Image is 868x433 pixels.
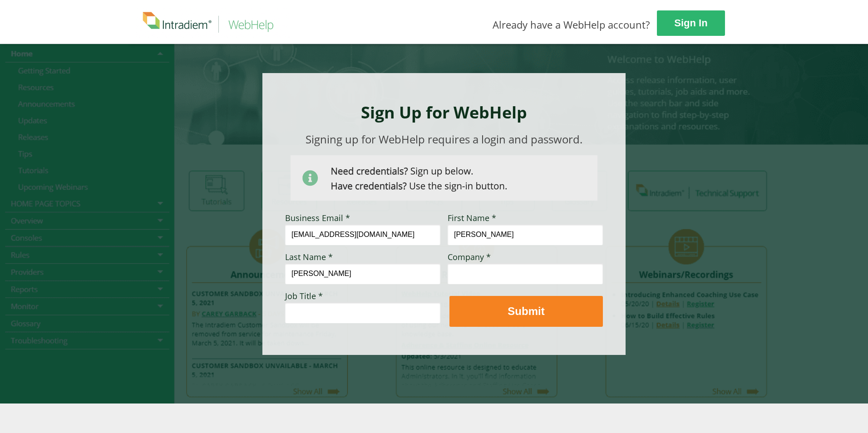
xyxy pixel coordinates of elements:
[674,17,707,29] strong: Sign In
[306,132,582,147] span: Signing up for WebHelp requires a login and password.
[285,212,350,223] span: Business Email *
[361,101,527,123] strong: Sign Up for WebHelp
[285,251,333,262] span: Last Name *
[657,10,725,36] a: Sign In
[448,251,491,262] span: Company *
[291,155,597,201] img: Need Credentials? Sign up below. Have Credentials? Use the sign-in button.
[285,290,323,301] span: Job Title *
[493,18,650,31] span: Already have a WebHelp account?
[448,212,496,223] span: First Name *
[449,296,603,327] button: Submit
[508,305,544,317] strong: Submit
